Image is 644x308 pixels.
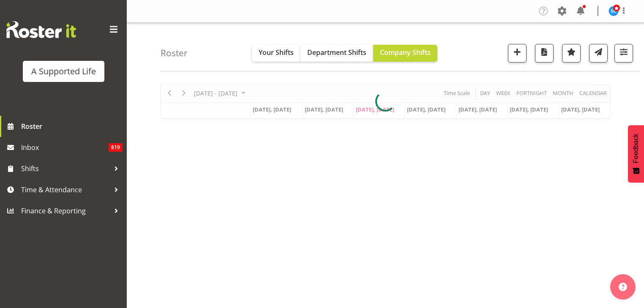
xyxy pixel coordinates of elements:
div: A Supported Life [31,65,96,78]
button: Add a new shift [508,44,527,63]
span: Inbox [21,141,109,154]
img: silke-carter9768.jpg [609,6,619,16]
button: Your Shifts [252,45,300,62]
h4: Roster [161,48,188,58]
span: Feedback [632,134,640,163]
span: Company Shifts [380,48,431,57]
button: Feedback - Show survey [628,125,644,183]
span: Shifts [21,162,110,175]
span: 819 [109,143,123,152]
span: Your Shifts [259,48,294,57]
img: help-xxl-2.png [619,283,627,291]
button: Send a list of all shifts for the selected filtered period to all rostered employees. [589,44,608,63]
span: Roster [21,120,123,133]
button: Filter Shifts [614,44,633,63]
button: Highlight an important date within the roster. [562,44,581,63]
button: Company Shifts [373,45,437,62]
span: Time & Attendance [21,183,110,196]
span: Department Shifts [307,48,366,57]
button: Department Shifts [300,45,373,62]
img: Rosterit website logo [6,21,76,38]
span: Finance & Reporting [21,204,110,217]
button: Download a PDF of the roster according to the set date range. [535,44,554,63]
